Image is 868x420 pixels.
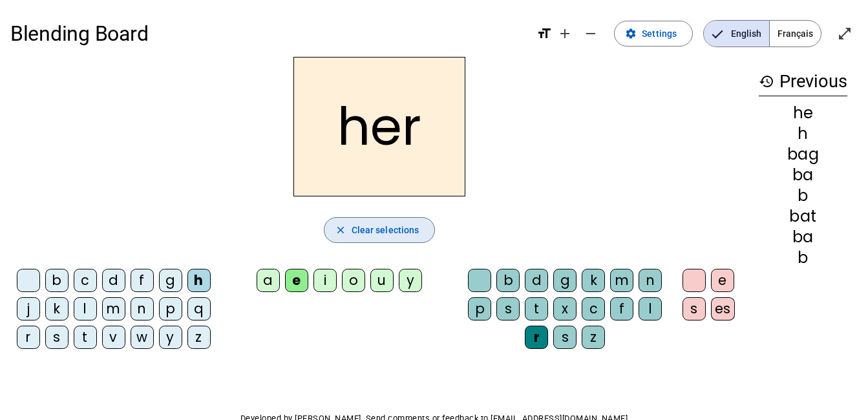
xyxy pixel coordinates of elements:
div: d [525,269,548,292]
h1: Blending Board [10,13,526,54]
div: h [759,126,847,142]
span: Français [770,21,821,47]
h3: Previous [759,67,847,96]
button: Enter full screen [832,21,858,47]
div: he [759,105,847,121]
div: l [74,297,97,320]
div: m [610,269,633,292]
div: b [759,188,847,204]
h2: her [293,57,465,196]
div: h [187,269,211,292]
div: z [582,326,605,349]
button: Decrease font size [578,21,604,47]
div: s [553,326,577,349]
div: k [582,269,605,292]
div: y [399,269,422,292]
div: p [468,297,491,320]
div: b [45,269,69,292]
span: English [704,21,769,47]
div: k [45,297,69,320]
div: m [102,297,125,320]
div: b [496,269,520,292]
div: y [159,326,182,349]
div: f [610,297,633,320]
button: Settings [614,21,693,47]
mat-icon: add [557,26,573,41]
div: i [313,269,337,292]
div: w [131,326,154,349]
div: s [683,297,706,320]
span: Settings [642,26,677,41]
div: c [582,297,605,320]
mat-button-toggle-group: Language selection [703,20,821,47]
div: o [342,269,365,292]
div: x [553,297,577,320]
button: Increase font size [552,21,578,47]
div: g [159,269,182,292]
mat-icon: history [759,74,774,89]
mat-icon: settings [625,28,637,39]
mat-icon: remove [583,26,598,41]
button: Clear selections [324,217,436,243]
div: n [131,297,154,320]
div: u [370,269,394,292]
div: c [74,269,97,292]
div: j [17,297,40,320]
div: d [102,269,125,292]
div: t [525,297,548,320]
div: g [553,269,577,292]
div: t [74,326,97,349]
div: r [525,326,548,349]
div: ba [759,167,847,183]
mat-icon: open_in_full [837,26,852,41]
div: q [187,297,211,320]
div: r [17,326,40,349]
div: bag [759,147,847,162]
div: e [711,269,734,292]
div: z [187,326,211,349]
div: n [639,269,662,292]
mat-icon: format_size [536,26,552,41]
div: e [285,269,308,292]
div: f [131,269,154,292]
div: es [711,297,735,320]
div: l [639,297,662,320]
div: ba [759,229,847,245]
mat-icon: close [335,224,346,236]
span: Clear selections [352,222,419,238]
div: p [159,297,182,320]
div: v [102,326,125,349]
div: bat [759,209,847,224]
div: s [496,297,520,320]
div: s [45,326,69,349]
div: b [759,250,847,266]
div: a [257,269,280,292]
